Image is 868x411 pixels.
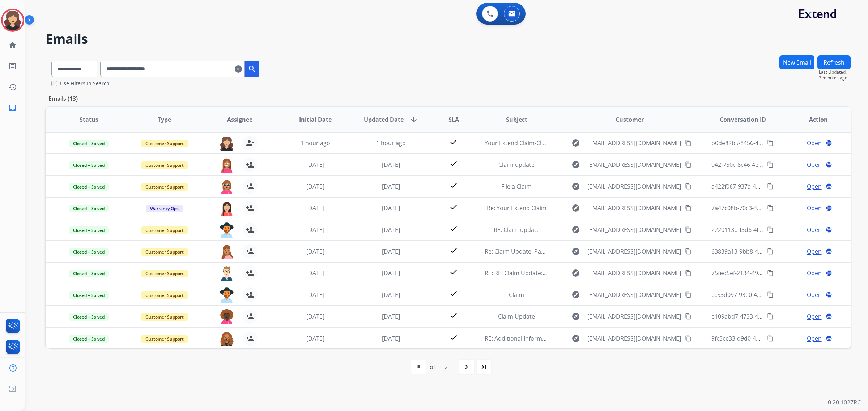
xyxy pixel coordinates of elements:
img: agent-avatar [220,157,234,173]
mat-icon: content_copy [767,183,774,190]
span: b0de82b5-8456-4f08-8f01-73afa897076b [711,139,820,147]
mat-icon: content_copy [767,270,774,276]
mat-icon: check [449,181,458,190]
span: RE: Additional Information Needed [485,334,579,342]
span: Your Extend Claim-Claim ID: 877bb427-a6a7-431a-9042-2db16a7de5d6 Follow Up [485,139,703,147]
mat-icon: content_copy [767,226,774,233]
mat-icon: person_add [246,290,254,299]
span: 75fed5ef-2134-4977-bfa1-6736ded32e8a [711,269,820,277]
mat-icon: check [449,246,458,255]
mat-icon: check [449,203,458,211]
span: Open [807,160,822,169]
mat-icon: content_copy [767,313,774,320]
mat-icon: person_add [246,204,254,212]
mat-icon: person_add [246,160,254,169]
mat-icon: content_copy [685,291,692,298]
span: Conversation ID [720,115,766,124]
mat-icon: language [826,335,832,342]
span: [DATE] [306,226,324,234]
mat-icon: arrow_downward [409,115,418,124]
mat-icon: explore [571,247,580,256]
mat-icon: check [449,311,458,320]
span: [DATE] [382,182,400,190]
span: 7a47c08b-70c3-4b20-9404-aeca62733c2b [711,204,822,212]
span: Subject [506,115,527,124]
span: [DATE] [382,269,400,277]
span: Customer Support [141,226,188,234]
span: 042f750c-8c46-4ee0-801b-5d0020ee825f [711,161,820,169]
mat-icon: language [826,248,832,255]
mat-icon: content_copy [685,313,692,320]
img: agent-avatar [220,287,234,303]
span: 63839a13-9bb8-4de1-bd41-7d69fa8d95ed [711,247,824,255]
span: Closed – Solved [69,313,109,321]
span: [DATE] [306,269,324,277]
img: agent-avatar [220,309,234,324]
span: Customer Support [141,313,188,321]
span: Updated Date [364,115,404,124]
span: a422f067-937a-451e-90b8-2fce1a616000 [711,182,820,190]
mat-icon: check [449,159,458,168]
span: [EMAIL_ADDRESS][DOMAIN_NAME] [587,269,681,277]
span: Open [807,182,822,191]
span: [EMAIL_ADDRESS][DOMAIN_NAME] [587,160,681,169]
mat-icon: content_copy [685,161,692,168]
span: Re: Your Extend Claim [487,204,546,212]
span: [EMAIL_ADDRESS][DOMAIN_NAME] [587,290,681,299]
mat-icon: content_copy [685,248,692,255]
span: [DATE] [382,226,400,234]
span: Closed – Solved [69,270,109,277]
mat-icon: person_add [246,312,254,321]
span: [DATE] [306,312,324,320]
span: [DATE] [306,334,324,342]
mat-icon: content_copy [767,161,774,168]
span: Open [807,290,822,299]
mat-icon: person_remove [246,139,254,147]
mat-icon: explore [571,182,580,191]
span: cc53d097-93e0-43d8-8f20-eb4c2767ccfe [711,291,819,299]
span: [DATE] [306,182,324,190]
th: Action [775,107,851,132]
span: Re: Claim Update: Parts ordered for repair [485,247,600,255]
mat-icon: explore [571,334,580,343]
mat-icon: person_add [246,334,254,343]
div: 2 [439,360,454,374]
mat-icon: navigate_next [462,363,471,371]
span: 9fc3ce33-d9d0-4b7a-94aa-5f24626e8e10 [711,334,820,342]
span: [DATE] [382,161,400,169]
span: Assignee [227,115,252,124]
img: agent-avatar [220,179,234,194]
mat-icon: explore [571,225,580,234]
span: SLA [448,115,459,124]
span: [EMAIL_ADDRESS][DOMAIN_NAME] [587,225,681,234]
span: Closed – Solved [69,140,109,147]
span: Open [807,334,822,343]
mat-icon: language [826,313,832,320]
span: [DATE] [306,204,324,212]
mat-icon: content_copy [685,205,692,211]
span: Open [807,247,822,256]
p: 0.20.1027RC [828,398,861,407]
span: Customer Support [141,183,188,191]
span: Customer Support [141,248,188,256]
span: [EMAIL_ADDRESS][DOMAIN_NAME] [587,312,681,321]
mat-icon: language [826,205,832,211]
mat-icon: check [449,333,458,342]
mat-icon: content_copy [685,140,692,146]
img: agent-avatar [220,244,234,259]
mat-icon: home [8,41,17,49]
mat-icon: check [449,289,458,298]
mat-icon: content_copy [767,205,774,211]
span: [EMAIL_ADDRESS][DOMAIN_NAME] [587,182,681,191]
span: [DATE] [306,291,324,299]
span: Claim update [498,161,535,169]
mat-icon: check [449,268,458,276]
span: Closed – Solved [69,291,109,299]
span: Customer [616,115,644,124]
span: Open [807,204,822,212]
span: [DATE] [306,161,324,169]
img: avatar [3,10,23,30]
span: RE: RE: Claim Update: Parts ordered for repair [485,269,610,277]
span: Closed – Solved [69,183,109,191]
mat-icon: person_add [246,269,254,277]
